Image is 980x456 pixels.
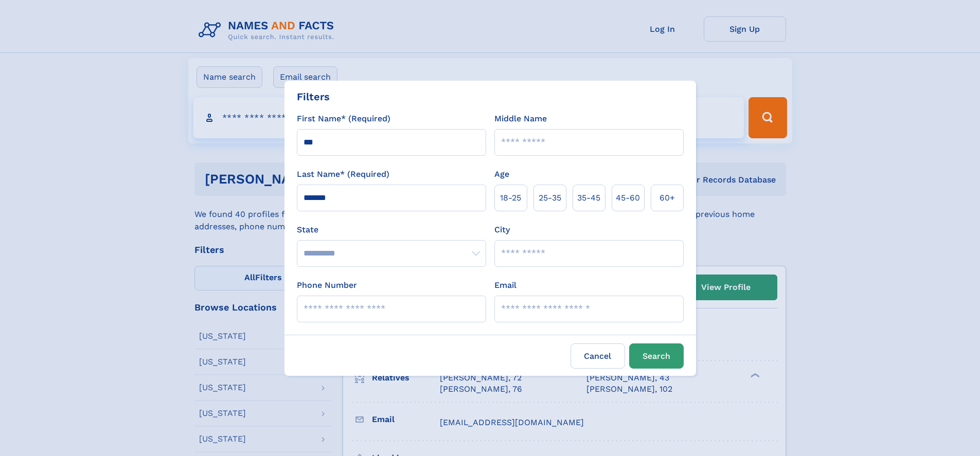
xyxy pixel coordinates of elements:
[297,168,389,180] label: Last Name* (Required)
[297,224,486,236] label: State
[539,192,561,204] span: 25‑35
[616,192,640,204] span: 45‑60
[297,113,390,125] label: First Name* (Required)
[629,343,684,369] button: Search
[494,279,516,291] label: Email
[577,192,600,204] span: 35‑45
[660,192,675,204] span: 60+
[500,192,521,204] span: 18‑25
[297,279,357,291] label: Phone Number
[494,168,509,180] label: Age
[571,343,625,369] label: Cancel
[494,224,510,236] label: City
[494,113,547,125] label: Middle Name
[297,89,330,104] div: Filters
